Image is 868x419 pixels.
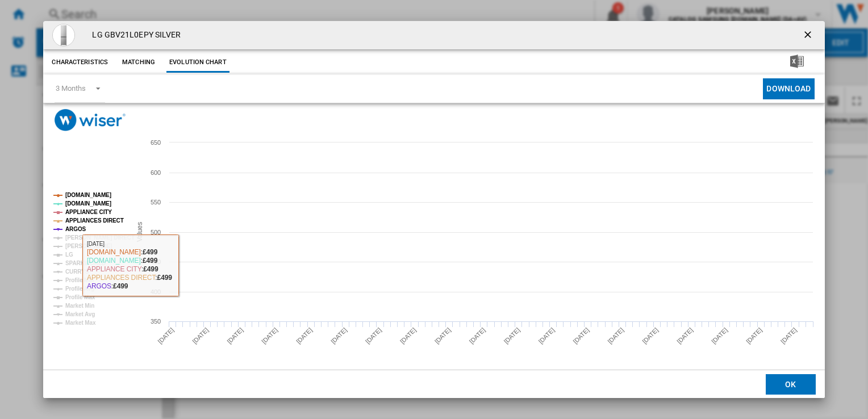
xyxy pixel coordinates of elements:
tspan: Values [136,222,144,242]
tspan: [DATE] [295,326,314,345]
tspan: [DATE] [261,326,279,345]
tspan: [DATE] [572,326,591,345]
tspan: Market Avg [65,311,95,317]
tspan: 450 [151,258,161,265]
tspan: [DATE] [226,326,245,345]
tspan: [PERSON_NAME] DIRECT [65,234,135,241]
tspan: 600 [151,169,161,176]
tspan: 400 [151,288,161,295]
tspan: 500 [151,229,161,236]
button: getI18NText('BUTTONS.CLOSE_DIALOG') [798,24,820,47]
button: Matching [114,52,164,73]
tspan: [DATE] [468,326,487,345]
button: Evolution chart [166,52,229,73]
button: Characteristics [49,52,111,73]
tspan: Market Min [65,303,94,309]
tspan: 550 [151,199,161,206]
tspan: [DATE] [607,326,625,345]
img: logo_wiser_300x94.png [55,109,126,131]
tspan: Market Max [65,320,96,326]
tspan: [DOMAIN_NAME] [65,200,111,207]
tspan: 350 [151,318,161,325]
h4: LG GBV21L0EPY SILVER [86,30,181,41]
tspan: CURRYS [65,269,89,275]
tspan: [DATE] [191,326,210,345]
tspan: Profile Max [65,294,95,300]
tspan: 650 [151,139,161,146]
tspan: [DATE] [641,326,660,345]
tspan: ARGOS [65,226,86,232]
tspan: [DATE] [711,326,729,345]
tspan: SPARKWORLD [65,260,106,266]
tspan: [DATE] [537,326,556,345]
tspan: [DATE] [399,326,418,345]
tspan: [DATE] [330,326,349,345]
tspan: [DATE] [779,326,798,345]
tspan: [DATE] [157,326,176,345]
tspan: [DOMAIN_NAME] [65,192,111,198]
tspan: Profile Avg [65,286,94,292]
tspan: APPLIANCES DIRECT [65,217,124,224]
tspan: [DATE] [676,326,695,345]
img: 10266357 [52,24,75,47]
button: Download in Excel [772,52,822,73]
tspan: [DATE] [503,326,521,345]
button: Download [763,78,814,99]
tspan: APPLIANCE CITY [65,209,112,215]
tspan: [PERSON_NAME] [65,243,112,249]
tspan: [DATE] [433,326,452,345]
tspan: [DATE] [745,326,763,345]
div: 3 Months [56,84,85,93]
ng-md-icon: getI18NText('BUTTONS.CLOSE_DIALOG') [802,29,816,43]
tspan: [DATE] [364,326,383,345]
tspan: Profile Min [65,277,94,283]
button: OK [766,374,816,395]
img: excel-24x24.png [790,55,804,68]
tspan: LG [65,252,73,258]
md-dialog: Product popup [43,21,824,398]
